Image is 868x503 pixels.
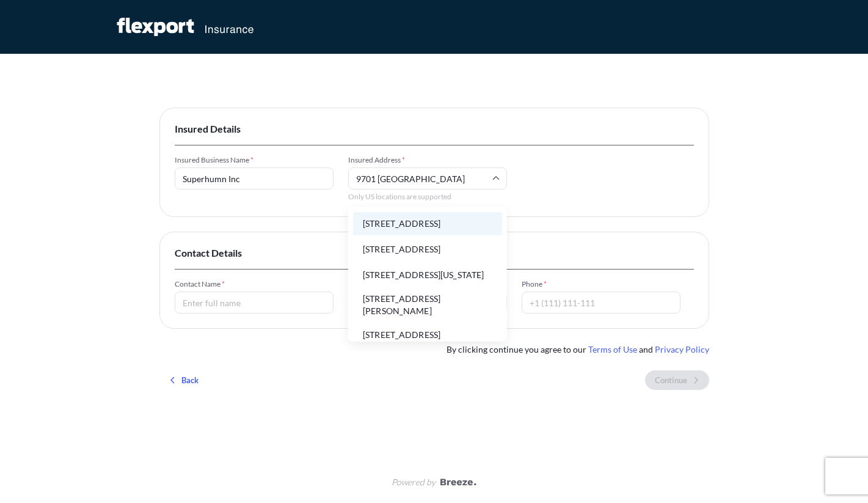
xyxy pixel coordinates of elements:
li: [STREET_ADDRESS][PERSON_NAME] [353,289,502,321]
li: [STREET_ADDRESS] [353,238,502,261]
span: Insured Business Name [175,155,334,165]
span: By clicking continue you agree to our and [447,343,709,356]
span: Insured Details [175,123,694,135]
button: Continue [645,370,709,390]
input: +1 (111) 111-111 [522,292,680,314]
button: Back [159,370,208,390]
p: Continue [655,374,687,386]
li: [STREET_ADDRESS] [353,323,502,347]
li: [STREET_ADDRESS][US_STATE] [353,263,502,287]
span: Contact Details [175,247,694,259]
span: Powered by [392,476,436,488]
span: Phone [522,279,680,289]
span: Contact Name [175,279,334,289]
input: Enter full name [175,292,334,314]
span: Only US locations are supported [348,192,507,202]
input: Enter full address [348,167,507,189]
input: Enter full name [175,167,334,189]
a: Privacy Policy [655,344,709,354]
a: Terms of Use [588,344,637,354]
p: Back [181,374,199,386]
li: [STREET_ADDRESS] [353,212,502,235]
span: Insured Address [348,155,507,165]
